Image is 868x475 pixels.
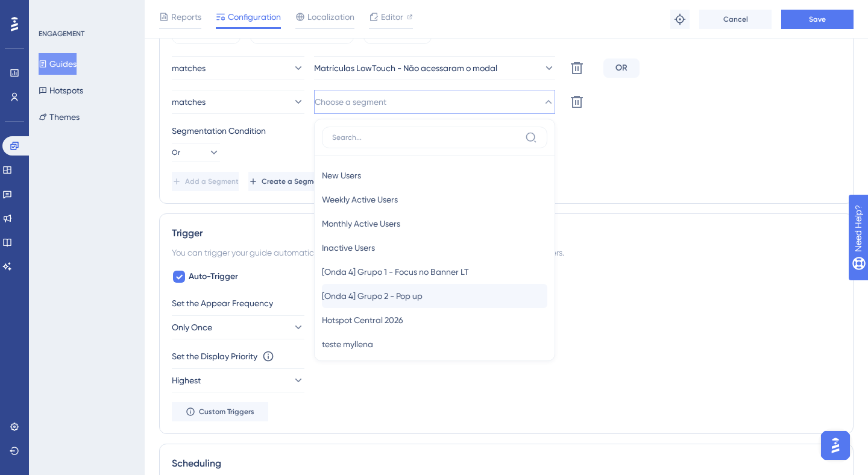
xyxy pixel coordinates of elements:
[322,284,547,308] button: [Onda 4] Grupo 2 - Pop up
[322,289,423,303] span: [Onda 4] Grupo 2 - Pop up
[314,90,555,114] button: Choose a segment
[199,407,254,417] span: Custom Triggers
[307,10,354,24] span: Localization
[172,90,304,114] button: matches
[322,332,547,356] button: teste myllena
[248,172,325,191] button: Create a Segment
[332,133,520,142] input: Search...
[172,95,206,109] span: matches
[322,241,375,255] span: Inactive Users
[314,61,497,75] span: Matrículas LowTouch - Não acessaram o modal
[699,10,772,29] button: Cancel
[171,10,201,24] span: Reports
[39,29,84,39] div: ENGAGEMENT
[322,212,547,236] button: Monthly Active Users
[322,163,547,187] button: New Users
[172,143,220,162] button: Or
[322,168,361,183] span: New Users
[28,3,75,17] span: Need Help?
[228,10,281,24] span: Configuration
[172,56,304,80] button: matches
[185,177,239,186] span: Add a Segment
[315,95,386,109] span: Choose a segment
[172,296,841,310] div: Set the Appear Frequency
[809,14,826,24] span: Save
[322,236,547,260] button: Inactive Users
[172,245,841,260] div: You can trigger your guide automatically when the target URL is visited, and/or use the custom tr...
[262,177,325,186] span: Create a Segment
[172,172,239,191] button: Add a Segment
[322,216,400,231] span: Monthly Active Users
[172,349,257,363] div: Set the Display Priority
[39,80,83,101] button: Hotspots
[39,53,77,75] button: Guides
[322,260,547,284] button: [Onda 4] Grupo 1 - Focus no Banner LT
[322,265,469,279] span: [Onda 4] Grupo 1 - Focus no Banner LT
[172,226,841,241] div: Trigger
[381,10,403,24] span: Editor
[172,61,206,75] span: matches
[172,373,201,388] span: Highest
[189,269,238,284] span: Auto-Trigger
[781,10,854,29] button: Save
[172,368,304,392] button: Highest
[603,58,640,78] div: OR
[322,337,373,351] span: teste myllena
[172,315,304,339] button: Only Once
[172,148,180,157] span: Or
[322,187,547,212] button: Weekly Active Users
[322,308,547,332] button: Hotspot Central 2026
[723,14,748,24] span: Cancel
[172,402,268,421] button: Custom Triggers
[172,456,841,471] div: Scheduling
[322,313,403,327] span: Hotspot Central 2026
[817,427,854,464] iframe: UserGuiding AI Assistant Launcher
[172,124,841,138] div: Segmentation Condition
[172,320,212,335] span: Only Once
[314,56,555,80] button: Matrículas LowTouch - Não acessaram o modal
[322,192,398,207] span: Weekly Active Users
[39,106,80,128] button: Themes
